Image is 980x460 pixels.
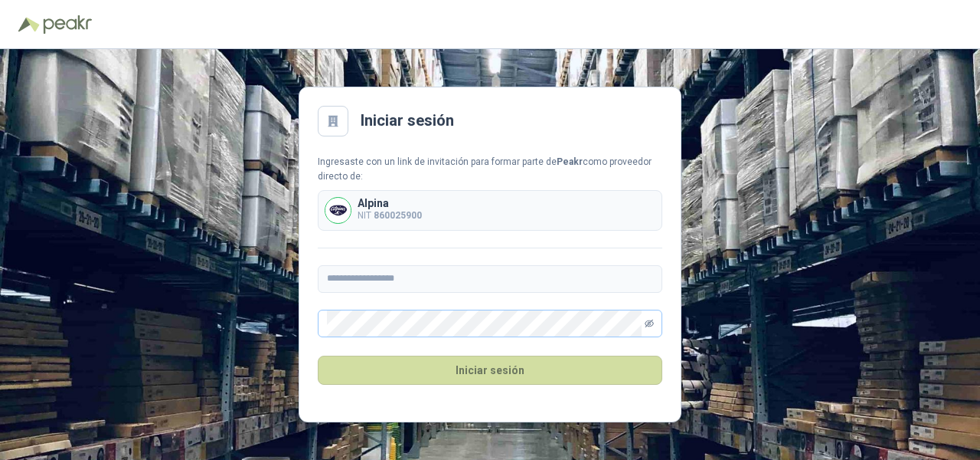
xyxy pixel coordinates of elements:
[318,155,662,184] div: Ingresaste con un link de invitación para formar parte de como proveedor directo de:
[645,319,654,328] span: eye-invisible
[358,209,422,223] p: NIT
[43,15,92,34] img: Peakr
[361,109,454,133] h2: Iniciar sesión
[557,156,583,167] b: Peakr
[18,17,40,32] img: Logo
[325,198,351,223] img: Company Logo
[358,198,422,209] p: Alpina
[374,210,422,221] b: 860025900
[318,356,662,385] button: Iniciar sesión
